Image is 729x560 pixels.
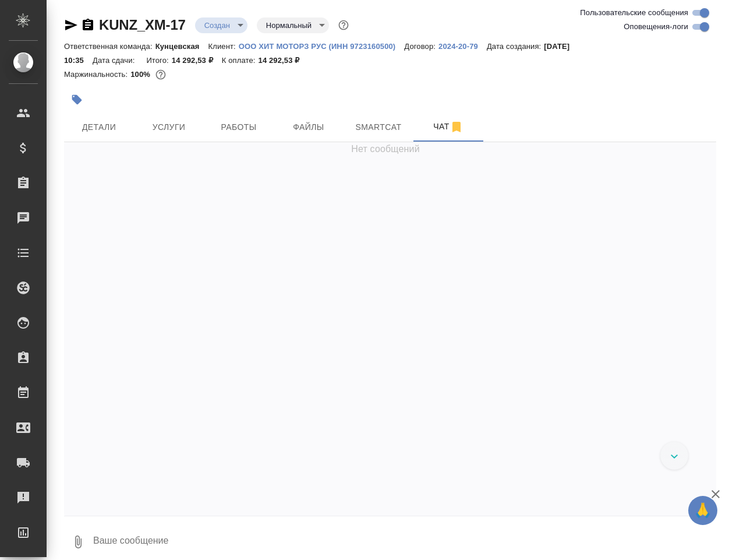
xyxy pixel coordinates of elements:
p: Дата сдачи: [93,56,137,65]
p: 14 292,53 ₽ [259,56,309,65]
p: К оплате: [222,56,259,65]
button: Скопировать ссылку для ЯМессенджера [64,18,78,32]
button: Создан [201,20,233,30]
div: Создан [257,17,329,33]
a: ООО ХИТ МОТОРЗ РУС (ИНН 9723160500) [239,41,405,51]
span: Работы [211,120,267,135]
p: Маржинальность: [64,70,130,79]
p: Клиент: [208,42,239,51]
span: Чат [420,119,476,134]
a: KUNZ_XM-17 [99,17,186,33]
p: 2024-20-79 [438,42,487,51]
span: Детали [71,120,127,135]
span: Оповещения-логи [624,21,688,33]
p: ООО ХИТ МОТОРЗ РУС (ИНН 9723160500) [239,42,405,51]
p: Ответственная команда: [64,42,155,51]
button: Нормальный [263,20,315,30]
span: 🙏 [693,498,713,523]
button: 🙏 [688,496,717,525]
button: Скопировать ссылку [81,18,95,32]
p: Договор: [404,42,438,51]
div: Создан [195,17,247,33]
p: Итого: [146,56,171,65]
a: 2024-20-79 [438,41,487,51]
span: Smartcat [351,120,406,135]
span: Нет сообщений [351,142,420,156]
p: 14 292,53 ₽ [172,56,222,65]
p: Кунцевская [155,42,208,51]
p: 100% [130,70,153,79]
span: Пользовательские сообщения [580,7,688,19]
button: Доп статусы указывают на важность/срочность заказа [336,17,351,33]
button: 0.00 RUB; [153,67,168,82]
span: Услуги [141,120,197,135]
span: Файлы [281,120,337,135]
p: Дата создания: [487,42,544,51]
svg: Отписаться [450,120,463,134]
button: Добавить тэг [64,87,90,112]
